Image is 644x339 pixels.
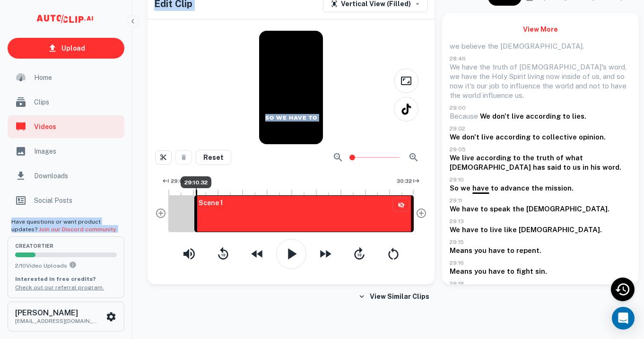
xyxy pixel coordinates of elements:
span: We [450,133,460,141]
div: Add Intro [155,208,166,222]
span: the [542,82,553,90]
button: Full View [394,69,418,93]
span: have [472,184,489,192]
p: WE [276,114,287,122]
p: Upload [61,43,85,53]
img: tiktok-logo.svg [400,103,413,116]
button: TikTok Preview [394,97,418,122]
span: now [546,72,560,80]
span: job [489,82,499,90]
p: HAVE [289,114,307,122]
span: to [563,112,570,120]
span: advance [500,184,530,192]
p: 29:00 [450,104,631,112]
span: Holy [492,72,507,80]
span: word, [609,63,627,71]
p: 29:10 [450,176,631,183]
span: what [566,154,583,162]
div: Open Intercom Messenger [612,307,635,330]
div: Clips [8,91,124,113]
span: Because [450,112,478,120]
p: 29:05 [450,146,631,153]
span: Spirit [509,72,526,80]
span: us, [592,72,601,80]
span: have [611,82,627,90]
span: don't [492,112,510,120]
button: View Similar Clips [354,288,433,305]
p: 29:18 [450,280,631,287]
span: according [496,133,531,141]
span: have [488,246,505,254]
span: word. [602,163,621,171]
span: collective [542,133,577,141]
button: Edit Clip Start Time [158,174,190,188]
span: to [602,82,609,90]
span: we [450,42,460,50]
span: you [474,267,487,275]
span: Videos [34,122,119,132]
p: Interested in free credits? [15,275,117,283]
span: said [547,163,561,171]
button: Reset Clip to Original Settings [196,150,231,165]
a: Videos [8,115,124,138]
span: Means [450,246,472,254]
span: Home [34,72,119,83]
span: Social Posts [34,195,119,206]
a: Downloads [8,165,124,187]
span: don't [462,133,479,141]
span: in [583,163,589,171]
span: the [450,91,461,99]
span: living [528,72,544,80]
span: the [479,63,490,71]
span: repent. [516,246,541,254]
span: Clips [34,97,119,107]
span: his [591,163,600,171]
div: Images [8,140,124,163]
button: View More [450,21,631,38]
div: Add Outro [416,208,427,222]
span: to [507,267,514,275]
a: Check out our referral program. [15,284,104,291]
span: has [533,163,545,171]
span: us. [515,91,524,99]
p: SO [265,114,274,122]
button: creatorTier2/10Video UploadsYou can upload 10 videos per month on the creator tier. Upgrade to up... [8,236,124,298]
span: of [556,154,564,162]
div: Recent Activity [611,278,635,301]
span: believe [461,42,486,50]
span: opinion. [579,133,606,141]
span: Downloads [34,171,119,181]
p: TO [309,114,317,122]
span: [DEMOGRAPHIC_DATA]. [519,226,602,234]
span: have [462,226,479,234]
a: Social Posts [8,189,124,212]
span: like [504,226,517,234]
p: 29:11 [450,197,631,204]
span: you [474,246,487,254]
span: the [487,42,498,50]
span: to [480,226,488,234]
span: now [450,82,463,90]
span: Have questions or want product updates? [11,218,117,233]
button: Edit Clip End Time [393,174,424,188]
span: influence [483,91,513,99]
span: not [589,82,600,90]
span: [DEMOGRAPHIC_DATA] [450,163,531,171]
h6: [PERSON_NAME] [15,309,100,317]
span: sin. [535,267,547,275]
span: our [477,82,487,90]
span: to [501,82,508,90]
span: 29:10.32 [181,177,211,188]
span: and [575,82,587,90]
span: to [563,163,571,171]
span: live [512,112,524,120]
span: live [490,226,502,234]
span: the [513,205,524,213]
span: speak [490,205,511,213]
span: the [522,154,534,162]
span: have [462,205,479,213]
p: 29:13 [450,217,631,225]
